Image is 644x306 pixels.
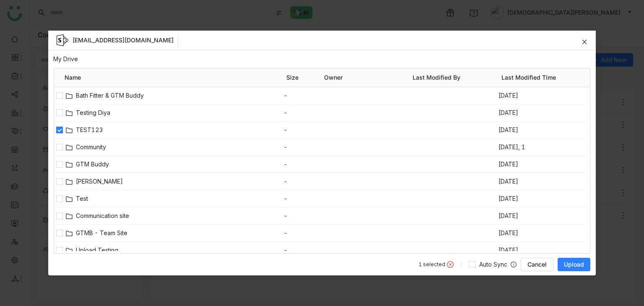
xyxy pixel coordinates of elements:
span: Cancel [527,260,547,269]
img: Folder [65,230,72,237]
span: Owner [324,73,413,82]
span: [DATE] [497,194,585,203]
div: Size [286,68,324,87]
span: [DATE] [497,160,585,169]
span: [DATE] [497,177,585,186]
span: Last Modified By [413,73,501,82]
span: Upload Testing [76,246,284,255]
span: - [284,108,322,117]
span: Community [76,143,284,152]
span: Last Modified Time [501,73,590,82]
span: - [284,91,322,100]
span: [DATE] [497,246,585,255]
span: [PERSON_NAME] [76,177,284,186]
span: Test [76,194,284,203]
img: SharePoint-icon.svg [57,34,68,46]
div: 1 selected [418,261,445,269]
img: Folder [65,127,72,134]
span: [DATE] [497,228,585,238]
img: Folder [65,196,72,202]
span: Testing Diya [76,108,284,117]
span: Upload [564,260,584,269]
img: Folder [65,247,72,254]
span: [DATE] [497,108,585,117]
span: GTM Buddy [76,160,284,169]
a: My Drive [53,55,78,62]
span: - [284,246,322,255]
span: [DATE] [497,211,585,220]
span: [DATE] [497,125,585,135]
img: Folder [65,110,72,117]
span: Bath Fitter & GTM Buddy [76,91,284,100]
span: - [284,194,322,203]
span: - [284,160,322,169]
span: GTMB - Team Site [76,228,284,238]
button: Cancel [521,258,553,271]
img: Folder [65,144,72,151]
span: [EMAIL_ADDRESS][DOMAIN_NAME] [73,36,174,45]
span: Communication site [76,211,284,220]
span: - [284,143,322,152]
button: Upload [558,258,590,271]
span: - [284,211,322,220]
span: - [284,177,322,186]
span: TEST123 [76,125,284,135]
span: - [284,228,322,238]
div: Name [65,68,286,87]
img: Folder [65,179,72,185]
span: [DATE], 1 [497,143,585,152]
img: Folder [65,213,72,220]
img: Folder [65,93,72,99]
span: [DATE] [497,91,585,100]
span: Auto Sync [476,260,511,269]
span: - [284,125,322,135]
img: Folder [65,161,72,168]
